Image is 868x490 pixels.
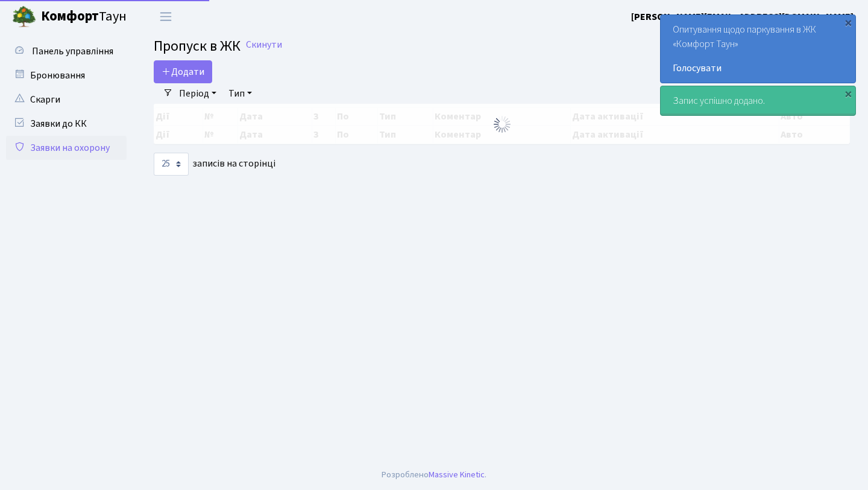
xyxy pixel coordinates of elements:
a: Заявки до КК [6,112,127,136]
a: Massive Kinetic [429,468,485,481]
button: Переключити навігацію [151,7,181,27]
a: Бронювання [6,63,127,87]
img: Обробка... [492,115,512,134]
a: [PERSON_NAME][EMAIL_ADDRESS][DOMAIN_NAME] [631,10,854,24]
span: Додати [162,65,204,78]
span: Панель управління [32,45,113,58]
a: Голосувати [673,61,843,75]
a: Період [174,83,221,104]
div: × [842,87,854,100]
span: Пропуск в ЖК [154,36,241,57]
a: Заявки на охорону [6,136,127,160]
a: Панель управління [6,39,127,63]
a: Скарги [6,87,127,112]
div: Запис успішно додано. [661,86,855,115]
div: × [842,16,854,28]
a: Тип [224,83,257,104]
label: записів на сторінці [154,153,275,176]
a: Додати [154,60,212,83]
img: logo.png [12,5,36,29]
select: записів на сторінці [154,153,189,176]
b: [PERSON_NAME][EMAIL_ADDRESS][DOMAIN_NAME] [631,10,854,24]
div: Опитування щодо паркування в ЖК «Комфорт Таун» [661,15,855,83]
div: Розроблено . [382,468,486,482]
span: Таун [41,7,127,27]
b: Комфорт [41,7,99,26]
a: Скинути [246,39,282,51]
